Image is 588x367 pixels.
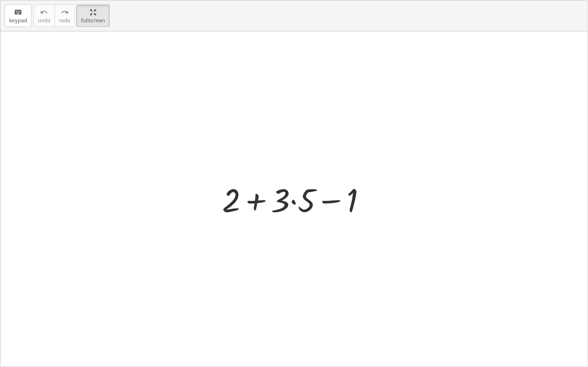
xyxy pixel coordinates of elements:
[38,18,50,24] span: undo
[81,18,105,24] span: fullscreen
[9,18,27,24] span: keypad
[55,5,75,27] button: redoredo
[76,5,110,27] button: fullscreen
[14,7,22,17] i: keyboard
[61,7,69,17] i: redo
[59,18,70,24] span: redo
[5,5,32,27] button: keyboardkeypad
[40,7,48,17] i: undo
[33,5,55,27] button: undoundo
